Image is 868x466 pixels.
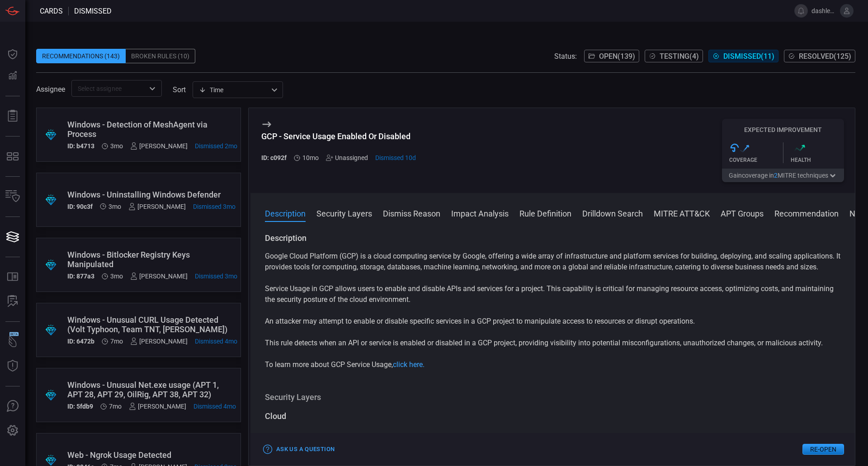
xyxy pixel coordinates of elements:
span: dashley.[PERSON_NAME] [811,7,836,14]
span: Dismissed ( 11 ) [723,52,774,61]
span: Open ( 139 ) [599,52,635,61]
div: Health [791,157,844,163]
span: Cards [40,7,63,15]
h5: ID: 6472b [67,338,94,345]
button: Wingman [2,331,24,353]
div: Coverage [729,157,783,163]
div: Windows - Unusual CURL Usage Detected (Volt Typhoon, Team TNT, Rocke) [67,315,237,334]
span: Jul 08, 2025 11:50 AM [193,203,236,210]
span: Jul 18, 2025 3:07 PM [195,142,237,150]
div: Windows - Uninstalling Windows Defender [67,190,236,199]
div: Windows - Detection of MeshAgent via Process [67,120,237,139]
button: Gaincoverage in2MITRE techniques [722,169,844,182]
button: Ask Us A Question [2,395,24,417]
button: ALERT ANALYSIS [2,291,24,312]
button: Testing(4) [645,50,703,62]
div: Time [199,85,269,94]
span: Jun 17, 2025 6:13 AM [110,273,123,280]
span: 2 [774,172,778,179]
span: Sep 19, 2025 3:14 PM [375,154,416,161]
div: [PERSON_NAME] [130,338,188,345]
p: Google Cloud Platform (GCP) is a cloud computing service by Google, offering a wide array of infr... [265,251,840,273]
h3: Description [265,233,840,244]
button: Resolved(125) [784,50,855,62]
span: Jul 08, 2025 1:11 PM [195,273,237,280]
button: Inventory [2,186,24,207]
h5: ID: b4713 [67,142,94,150]
button: Open [146,82,159,95]
div: Web - Ngrok Usage Detected [67,450,237,460]
button: Re-Open [802,444,844,455]
div: [PERSON_NAME] [128,203,186,210]
span: Jul 01, 2025 2:45 AM [108,203,121,210]
span: Feb 17, 2025 7:24 AM [110,338,123,345]
a: click here. [393,360,425,369]
span: dismissed [74,7,112,15]
span: Assignee [36,85,65,94]
span: Status: [554,52,577,61]
button: Open(139) [584,50,639,62]
span: Feb 17, 2025 7:23 AM [109,403,122,410]
div: Unassigned [326,154,368,161]
button: Cards [2,226,24,248]
span: Dec 03, 2024 7:24 AM [302,154,319,161]
button: Dashboard [2,43,24,65]
button: MITRE ATT&CK [654,207,710,218]
div: Windows - Unusual Net.exe usage (APT 1, APT 28, APT 29, OilRig, APT 38, APT 32) [67,380,236,399]
p: This rule detects when an API or service is enabled or disabled in a GCP project, providing visib... [265,338,840,348]
div: [PERSON_NAME] [129,403,186,410]
h5: ID: 877a3 [67,273,94,280]
button: APT Groups [721,207,764,218]
button: MITRE - Detection Posture [2,146,24,167]
div: GCP - Service Usage Enabled Or Disabled [261,132,416,141]
h5: ID: 5fdb9 [67,403,93,410]
span: Testing ( 4 ) [660,52,699,61]
button: Rule Catalog [2,266,24,288]
button: Recommendation [774,207,839,218]
div: Windows - Bitlocker Registry Keys Manipulated [67,250,237,269]
p: An attacker may attempt to enable or disable specific services in a GCP project to manipulate acc... [265,316,840,327]
p: Service Usage in GCP allows users to enable and disable APIs and services for a project. This cap... [265,283,840,305]
h5: ID: c092f [261,154,287,161]
div: [PERSON_NAME] [130,142,188,150]
button: Threat Intelligence [2,355,24,377]
h5: ID: 90c3f [67,203,93,210]
h5: Expected Improvement [722,126,844,133]
button: Reports [2,105,24,127]
button: Rule Definition [519,207,571,218]
h3: Security Layers [265,392,840,403]
div: Broken Rules (10) [126,49,195,63]
button: Preferences [2,420,24,442]
div: Recommendations (143) [36,49,126,63]
button: Dismiss Reason [383,207,440,218]
button: Description [265,207,306,218]
label: sort [173,85,186,94]
div: [PERSON_NAME] [130,273,188,280]
button: Security Layers [316,207,372,218]
span: Jul 15, 2025 5:50 AM [110,142,123,150]
button: Impact Analysis [451,207,509,218]
div: Cloud [265,411,286,422]
p: To learn more about GCP Service Usage, [265,359,840,370]
button: Ask Us a Question [261,442,337,457]
span: May 22, 2025 12:45 PM [193,403,236,410]
button: Dismissed(11) [708,50,778,62]
button: Detections [2,65,24,87]
button: Drilldown Search [582,207,643,218]
span: Resolved ( 125 ) [799,52,851,61]
input: Select assignee [74,83,144,94]
span: Jun 02, 2025 11:28 AM [195,338,237,345]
